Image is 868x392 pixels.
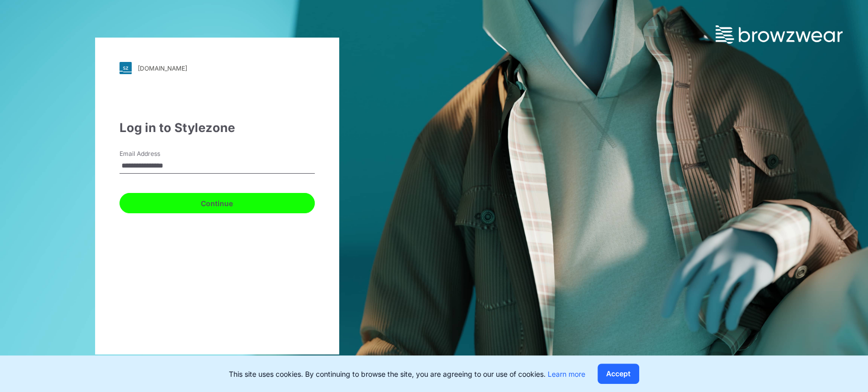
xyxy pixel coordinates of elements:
[119,119,315,137] div: Log in to Stylezone
[229,369,585,379] p: This site uses cookies. By continuing to browse the site, you are agreeing to our use of cookies.
[597,364,639,384] button: Accept
[119,62,132,74] img: svg+xml;base64,PHN2ZyB3aWR0aD0iMjgiIGhlaWdodD0iMjgiIHZpZXdCb3g9IjAgMCAyOCAyOCIgZmlsbD0ibm9uZSIgeG...
[119,149,191,158] label: Email Address
[119,193,315,213] button: Continue
[548,370,585,378] a: Learn more
[119,62,315,74] a: [DOMAIN_NAME]
[138,64,187,72] div: [DOMAIN_NAME]
[715,25,843,44] img: browzwear-logo.73288ffb.svg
